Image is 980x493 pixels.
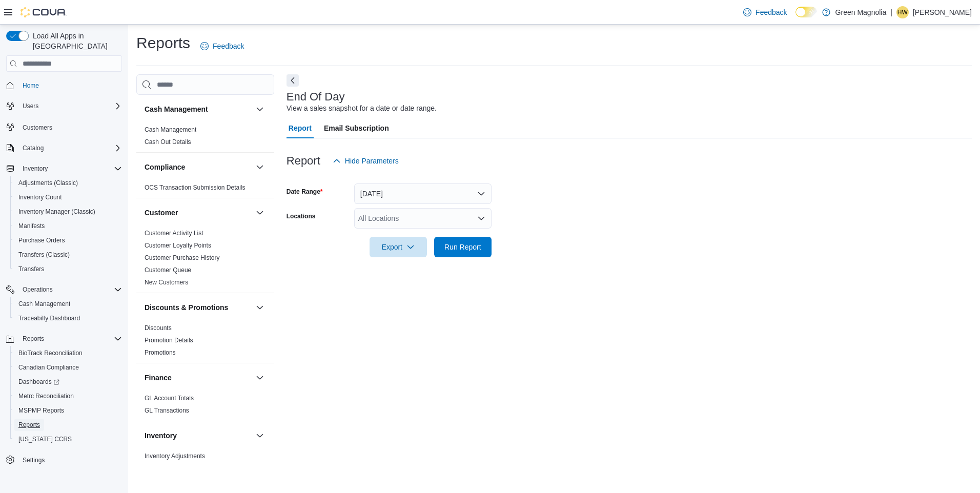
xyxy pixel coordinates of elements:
[2,161,126,176] button: Inventory
[145,126,196,133] a: Cash Management
[287,188,323,196] label: Date Range
[10,389,126,403] button: Metrc Reconciliation
[10,432,126,446] button: [US_STATE] CCRS
[145,302,228,313] h3: Discounts & Promotions
[18,265,44,273] span: Transfers
[145,278,188,286] span: New Customers
[14,390,78,402] a: Metrc Reconciliation
[370,237,427,257] button: Export
[136,33,190,53] h1: Reports
[14,347,87,359] a: BioTrack Reconciliation
[329,151,403,171] button: Hide Parameters
[14,220,49,232] a: Manifests
[14,234,122,246] span: Purchase Orders
[2,78,126,93] button: Home
[145,349,176,356] a: Promotions
[18,162,122,175] span: Inventory
[324,118,389,138] span: Email Subscription
[145,162,252,172] button: Compliance
[18,79,43,92] a: Home
[254,429,266,442] button: Inventory
[145,242,211,249] a: Customer Loyalty Points
[890,6,892,18] p: |
[145,302,252,313] button: Discounts & Promotions
[2,332,126,346] button: Reports
[835,6,887,18] p: Green Magnolia
[145,254,220,261] a: Customer Purchase History
[10,219,126,233] button: Manifests
[145,162,185,172] h3: Compliance
[14,361,122,374] span: Canadian Compliance
[14,312,122,324] span: Traceabilty Dashboard
[145,336,193,344] span: Promotion Details
[14,177,122,189] span: Adjustments (Classic)
[10,360,126,375] button: Canadian Compliance
[145,104,252,114] button: Cash Management
[145,208,178,218] h3: Customer
[18,208,95,216] span: Inventory Manager (Classic)
[18,378,59,386] span: Dashboards
[14,249,122,261] span: Transfers (Classic)
[18,193,62,201] span: Inventory Count
[145,373,172,383] h3: Finance
[289,118,312,138] span: Report
[14,206,99,218] a: Inventory Manager (Classic)
[136,124,274,152] div: Cash Management
[145,430,177,441] h3: Inventory
[14,234,69,246] a: Purchase Orders
[913,6,972,18] p: [PERSON_NAME]
[739,2,791,23] a: Feedback
[287,155,320,167] h3: Report
[2,141,126,155] button: Catalog
[376,237,421,257] span: Export
[2,99,126,113] button: Users
[10,248,126,262] button: Transfers (Classic)
[18,142,48,154] button: Catalog
[23,165,48,173] span: Inventory
[756,7,787,17] span: Feedback
[145,395,194,402] a: GL Account Totals
[10,297,126,311] button: Cash Management
[14,433,76,445] a: [US_STATE] CCRS
[18,283,122,296] span: Operations
[18,120,122,133] span: Customers
[23,124,52,132] span: Customers
[23,102,38,110] span: Users
[14,376,122,388] span: Dashboards
[18,142,122,154] span: Catalog
[434,237,492,257] button: Run Report
[23,285,53,294] span: Operations
[14,206,122,218] span: Inventory Manager (Classic)
[14,312,84,324] a: Traceabilty Dashboard
[18,392,74,400] span: Metrc Reconciliation
[18,300,70,308] span: Cash Management
[136,322,274,363] div: Discounts & Promotions
[10,176,126,190] button: Adjustments (Classic)
[10,204,126,219] button: Inventory Manager (Classic)
[14,191,66,203] a: Inventory Count
[145,348,176,357] span: Promotions
[14,249,74,261] a: Transfers (Classic)
[145,324,172,332] a: Discounts
[354,183,492,204] button: [DATE]
[2,453,126,467] button: Settings
[145,184,246,191] a: OCS Transaction Submission Details
[145,266,191,274] span: Customer Queue
[18,435,72,443] span: [US_STATE] CCRS
[10,311,126,325] button: Traceabilty Dashboard
[21,7,67,17] img: Cova
[345,156,399,166] span: Hide Parameters
[14,404,122,417] span: MSPMP Reports
[145,407,189,414] a: GL Transactions
[18,162,52,175] button: Inventory
[18,454,49,466] a: Settings
[795,17,796,18] span: Dark Mode
[254,301,266,314] button: Discounts & Promotions
[18,283,57,296] button: Operations
[14,298,122,310] span: Cash Management
[18,251,70,259] span: Transfers (Classic)
[196,36,248,56] a: Feedback
[18,333,122,345] span: Reports
[2,119,126,134] button: Customers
